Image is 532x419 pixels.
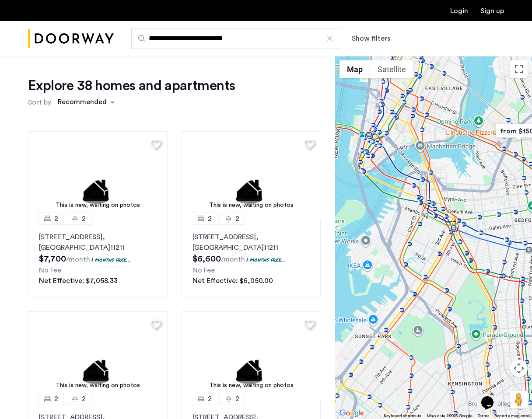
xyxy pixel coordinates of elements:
div: This is new, waiting on photos [32,201,163,210]
span: No Fee [39,267,61,274]
img: 1.gif [182,311,321,399]
p: 1 months free... [246,256,285,263]
sub: /month [66,256,90,263]
div: This is new, waiting on photos [186,201,317,210]
a: Terms (opens in new tab) [478,413,489,419]
div: Recommended [56,97,107,109]
img: 1.gif [28,311,168,399]
a: This is new, waiting on photos [182,311,321,399]
h1: Explore 38 homes and apartments [28,77,235,94]
button: Toggle fullscreen view [510,60,528,78]
span: 2 [235,394,239,404]
div: This is new, waiting on photos [186,381,317,390]
span: 2 [54,394,58,404]
p: [STREET_ADDRESS] 11211 [39,232,157,253]
a: Report a map error [494,413,529,419]
a: 22[STREET_ADDRESS], [GEOGRAPHIC_DATA]112111 months free...No FeeNet Effective: $7,058.33 [28,219,168,297]
button: Show satellite imagery [370,60,413,78]
span: Map data ©2025 Google [427,414,472,418]
ng-select: sort-apartment [53,94,119,110]
img: Google [337,408,366,419]
a: Registration [480,7,504,14]
span: $6,600 [192,255,221,263]
a: Cazamio Logo [28,22,114,55]
input: Apartment Search [131,28,341,49]
span: 2 [82,213,86,224]
button: Show or hide filters [352,33,390,44]
label: Sort by [28,97,51,108]
img: 1.gif [28,131,168,219]
p: 1 months free... [91,256,130,263]
a: This is new, waiting on photos [28,131,168,219]
button: Keyboard shortcuts [384,413,421,419]
div: This is new, waiting on photos [32,381,163,390]
button: Show street map [339,60,370,78]
p: [STREET_ADDRESS] 11211 [192,232,310,253]
span: 2 [54,213,58,224]
span: 2 [208,394,212,404]
a: This is new, waiting on photos [182,131,321,219]
img: 1.gif [182,131,321,219]
button: Map camera controls [510,360,528,377]
a: 22[STREET_ADDRESS], [GEOGRAPHIC_DATA]112111 months free...No FeeNet Effective: $6,050.00 [182,219,321,297]
span: Net Effective: $6,050.00 [192,277,273,284]
img: logo [28,22,114,55]
a: Login [450,7,468,14]
span: $7,700 [39,255,66,263]
span: No Fee [192,267,215,274]
a: This is new, waiting on photos [28,311,168,399]
span: 2 [235,213,239,224]
button: Drag Pegman onto the map to open Street View [510,391,528,409]
span: 2 [82,394,86,404]
a: Open this area in Google Maps (opens a new window) [337,408,366,419]
span: 2 [208,213,212,224]
span: Net Effective: $7,058.33 [39,277,118,284]
sub: /month [221,256,245,263]
iframe: chat widget [478,384,506,410]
